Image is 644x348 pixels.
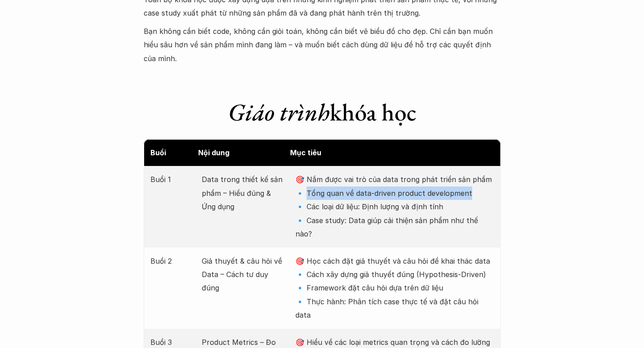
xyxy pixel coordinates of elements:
[295,173,494,240] p: 🎯 Nắm được vai trò của data trong phát triển sản phẩm 🔹 Tổng quan về data-driven product developm...
[144,25,501,65] p: Bạn không cần biết code, không cần giỏi toán, không cần biết vẽ biểu đồ cho đẹp. Chỉ cần bạn muốn...
[202,173,287,213] p: Data trong thiết kế sản phẩm – Hiểu đúng & Ứng dụng
[150,148,166,157] strong: Buổi
[228,96,330,128] em: Giáo trình
[144,98,501,127] h1: khóa học
[150,254,193,268] p: Buổi 2
[295,254,494,322] p: 🎯 Học cách đặt giả thuyết và câu hỏi để khai thác data 🔹 Cách xây dựng giả thuyết đúng (Hypothesi...
[290,148,321,157] strong: Mục tiêu
[202,254,287,295] p: Giả thuyết & câu hỏi về Data – Cách tư duy đúng
[198,148,229,157] strong: Nội dung
[150,173,193,186] p: Buổi 1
